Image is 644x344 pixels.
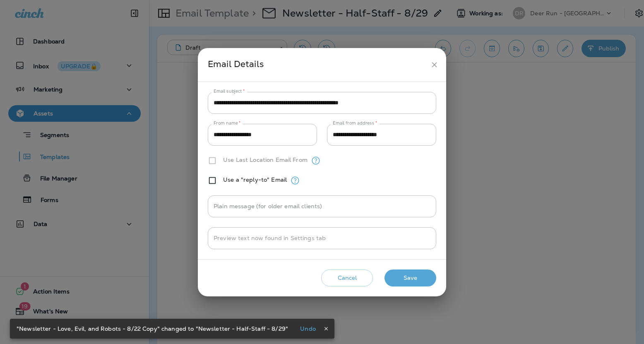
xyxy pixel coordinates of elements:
div: Email Details [208,57,427,72]
button: Save [384,269,436,286]
label: Email from address [333,120,377,126]
div: "Newsletter - Love, Evil, and Robots - 8/22 Copy" changed to "Newsletter - Half-Staff - 8/29" [17,321,288,336]
label: Use Last Location Email From [223,156,308,163]
label: From name [214,120,241,126]
button: Cancel [321,269,373,286]
button: close [427,57,442,72]
label: Use a "reply-to" Email [223,176,287,183]
label: Email subject [214,88,245,94]
p: Undo [300,325,316,332]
